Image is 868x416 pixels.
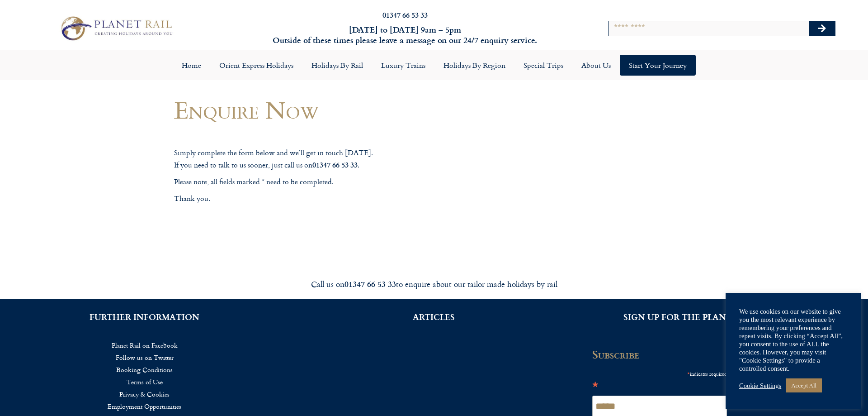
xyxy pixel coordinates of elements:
div: indicates required [592,368,727,379]
nav: Menu [5,55,863,76]
a: Special Trips [514,55,572,76]
a: Orient Express Holidays [210,55,302,76]
strong: 01347 66 53 33 [312,159,358,170]
a: Holidays by Rail [302,55,372,76]
a: Cookie Settings [739,382,781,390]
p: Simply complete the form below and we’ll get in touch [DATE]. If you need to talk to us sooner, j... [174,147,513,171]
a: About Us [572,55,620,76]
p: Thank you. [174,193,513,205]
h1: Enquire Now [174,96,513,123]
a: Terms of Use [14,376,276,388]
a: Privacy & Cookies [14,388,276,400]
nav: Menu [14,339,276,412]
p: Please note, all fields marked * need to be completed. [174,176,513,188]
h2: Subscribe [592,348,732,361]
a: Home [173,55,210,76]
a: Employment Opportunities [14,400,276,412]
button: Search [809,21,835,36]
a: Booking Conditions [14,363,276,376]
a: 01347 66 53 33 [382,10,428,20]
a: Holidays by Region [434,55,514,76]
a: Accept All [786,378,822,392]
h2: SIGN UP FOR THE PLANET RAIL NEWSLETTER [592,313,854,321]
h6: [DATE] to [DATE] 9am – 5pm Outside of these times please leave a message on our 24/7 enquiry serv... [234,24,576,46]
a: Follow us on Twitter [14,351,276,363]
strong: 01347 66 53 33 [344,278,396,290]
img: Planet Rail Train Holidays Logo [56,14,175,43]
a: Luxury Trains [372,55,434,76]
div: We use cookies on our website to give you the most relevant experience by remembering your prefer... [739,307,848,373]
h2: ARTICLES [303,313,565,321]
a: Planet Rail on Facebook [14,339,276,351]
h2: FURTHER INFORMATION [14,313,276,321]
div: Call us on to enquire about our tailor made holidays by rail [181,279,687,289]
a: Start your Journey [620,55,696,76]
